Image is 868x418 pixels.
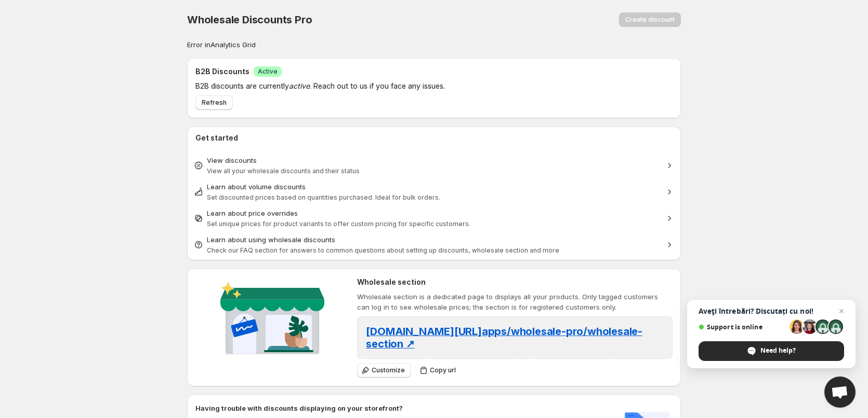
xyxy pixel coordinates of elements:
div: Learn about price overrides [207,208,661,218]
h2: Get started [195,133,673,143]
span: Wholesale Discounts Pro [187,13,312,26]
span: Set unique prices for product variants to offer custom pricing for specific customers. [207,220,470,228]
em: active [289,81,310,90]
div: Error in Analytics Grid [187,39,681,50]
img: Wholesale section [216,277,328,363]
div: Learn about volume discounts [207,182,661,192]
h2: Having trouble with discounts displaying on your storefront? [195,403,610,413]
button: Copy url [415,363,462,378]
h2: B2B Discounts [195,66,249,77]
button: Customize [357,363,411,378]
span: Customize [372,366,405,374]
div: View discounts [207,155,661,165]
span: Close chat [835,305,848,317]
span: Support is online [699,323,786,331]
button: Refresh [195,95,233,110]
span: Refresh [202,99,227,107]
span: Check our FAQ section for answers to common questions about setting up discounts, wholesale secti... [207,246,559,254]
div: Need help? [699,341,844,361]
span: [DOMAIN_NAME][URL] apps/wholesale-pro/wholesale-section ↗ [366,325,642,350]
h2: Wholesale section [357,277,673,287]
span: View all your wholesale discounts and their status [207,167,360,175]
p: B2B discounts are currently . Reach out to us if you face any issues. [195,81,610,91]
span: Need help? [760,346,796,355]
a: [DOMAIN_NAME][URL]apps/wholesale-pro/wholesale-section ↗ [366,328,642,349]
p: Wholesale section is a dedicated page to displays all your products. Only tagged customers can lo... [357,291,673,312]
span: Copy url [430,366,456,374]
div: Open chat [824,377,856,408]
span: Aveţi întrebări? Discutați cu noi! [699,307,844,315]
div: Learn about using wholesale discounts [207,234,661,245]
span: Set discounted prices based on quantities purchased. Ideal for bulk orders. [207,193,440,201]
span: Active [258,67,278,76]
